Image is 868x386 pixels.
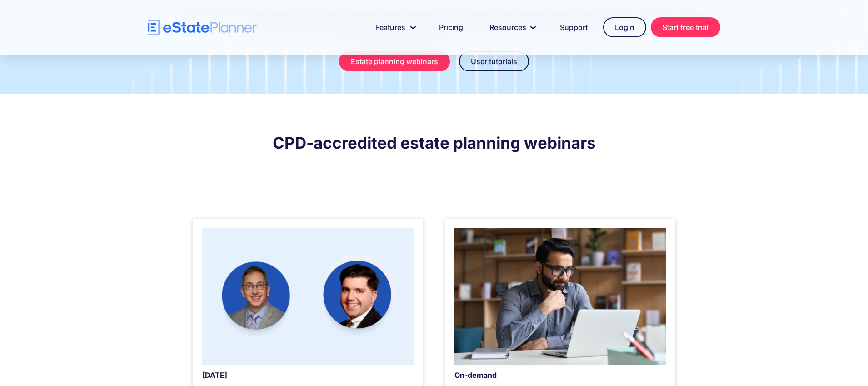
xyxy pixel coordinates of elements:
[148,20,257,35] a: home
[603,17,646,37] a: Login
[339,51,450,71] a: Estate planning webinars
[651,17,720,37] a: Start free trial
[454,371,497,380] strong: On-demand
[459,51,529,71] a: User tutorials
[428,18,474,36] a: Pricing
[202,371,227,380] strong: [DATE]
[365,18,424,36] a: Features
[479,18,544,36] a: Resources
[549,18,599,36] a: Support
